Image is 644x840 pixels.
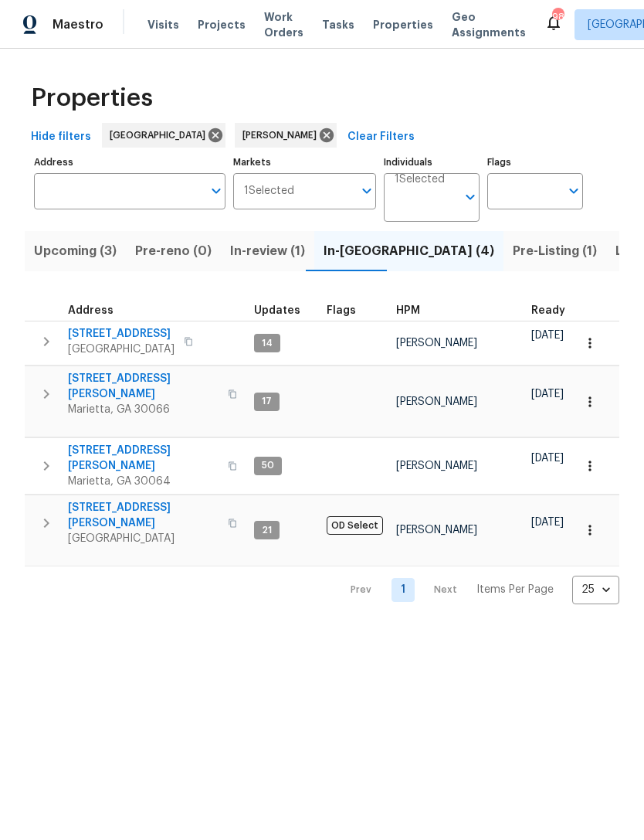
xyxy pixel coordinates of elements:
label: Flags [487,158,583,167]
span: HPM [396,305,420,316]
span: [PERSON_NAME] [396,525,477,536]
span: Work Orders [264,9,303,40]
span: In-[GEOGRAPHIC_DATA] (4) [324,240,494,262]
span: Address [68,305,114,316]
div: [PERSON_NAME] [235,123,337,148]
button: Clear Filters [341,123,421,151]
span: Projects [198,17,246,32]
span: Pre-reno (0) [135,240,212,262]
span: Properties [31,90,153,106]
button: Hide filters [25,123,97,151]
span: [PERSON_NAME] [242,128,323,143]
span: Hide filters [31,128,91,147]
a: Goto page 1 [391,578,415,602]
span: Ready [531,305,565,316]
span: Upcoming (3) [34,240,117,262]
button: Open [563,180,585,202]
label: Markets [233,158,377,167]
span: [GEOGRAPHIC_DATA] [110,128,212,143]
nav: Pagination Navigation [336,576,619,604]
span: 50 [256,459,280,472]
span: [DATE] [531,517,564,528]
span: Properties [373,17,433,32]
span: [STREET_ADDRESS][PERSON_NAME] [68,371,219,402]
span: 21 [256,524,278,537]
span: 17 [256,395,278,408]
span: OD Select [327,516,383,535]
span: [GEOGRAPHIC_DATA] [68,531,219,546]
span: Marietta, GA 30066 [68,402,219,417]
span: Tasks [322,19,354,30]
span: Geo Assignments [452,9,526,40]
span: [DATE] [531,389,564,400]
span: [PERSON_NAME] [396,461,477,471]
span: 1 Selected [395,173,445,186]
span: [PERSON_NAME] [396,338,477,349]
span: [DATE] [531,453,564,464]
label: Address [34,158,225,167]
span: 1 Selected [244,185,294,198]
span: In-review (1) [230,240,305,262]
span: Marietta, GA 30064 [68,474,219,489]
button: Open [356,180,378,202]
span: 14 [256,337,279,350]
span: Updates [254,305,300,316]
button: Open [205,180,227,202]
span: [STREET_ADDRESS][PERSON_NAME] [68,443,219,474]
span: Flags [327,305,356,316]
div: [GEOGRAPHIC_DATA] [102,123,225,148]
span: Clear Filters [347,128,415,147]
div: Earliest renovation start date (first business day after COE or Checkout) [531,305,579,316]
span: [STREET_ADDRESS] [68,326,175,342]
span: [STREET_ADDRESS][PERSON_NAME] [68,500,219,531]
div: 98 [552,9,563,25]
span: Pre-Listing (1) [513,240,597,262]
label: Individuals [384,158,480,167]
div: 25 [572,570,619,610]
span: Maestro [53,17,103,32]
span: [GEOGRAPHIC_DATA] [68,342,175,357]
span: Visits [147,17,179,32]
span: [PERSON_NAME] [396,396,477,407]
button: Open [459,186,481,208]
p: Items Per Page [476,582,554,597]
span: [DATE] [531,330,564,341]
